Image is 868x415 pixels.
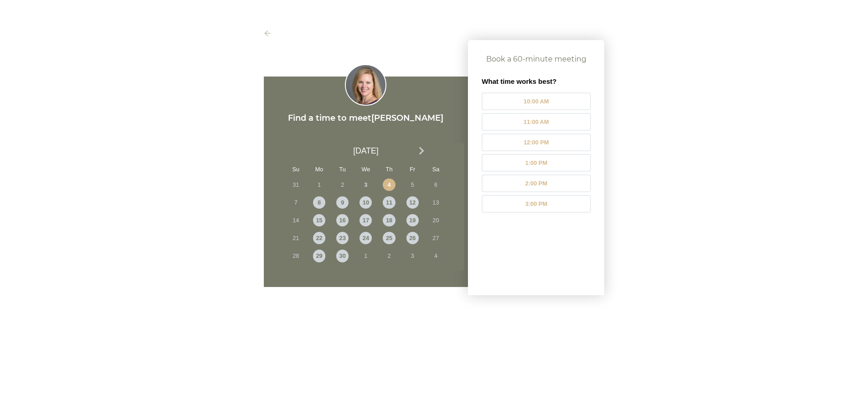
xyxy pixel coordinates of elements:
div: Find a time to meet [PERSON_NAME] [264,112,468,124]
div: Choose Tuesday, September 30th, 2025 [336,250,349,262]
div: Choose Thursday, September 25th, 2025 [383,232,395,244]
div: What time works best? [482,77,591,85]
div: month 2025-09 [271,179,461,268]
div: Choose Friday, September 26th, 2025 [406,232,419,244]
div: Mo [313,163,325,175]
div: Choose Monday, September 8th, 2025 [313,196,325,209]
div: Th [383,163,395,175]
div: Choose Monday, September 15th, 2025 [313,214,325,226]
div: Choose Tuesday, September 23rd, 2025 [336,232,349,244]
div: Choose Friday, September 12th, 2025 [406,196,419,209]
div: Choose Monday, September 22nd, 2025 [313,232,325,244]
div: Sa [430,163,442,175]
div: Choose Thursday, September 4th, 2025 [383,179,395,191]
button: Next Month [414,143,429,158]
li: 11:00 AM [482,113,591,131]
li: 1:00 PM [482,154,591,172]
div: We [360,163,372,175]
div: Su [290,163,302,175]
div: Choose Friday, September 19th, 2025 [406,214,419,226]
div: Choose Monday, September 29th, 2025 [313,250,325,262]
div: [DATE] [267,146,464,156]
div: Choose Wednesday, September 24th, 2025 [360,232,372,244]
div: Choose Wednesday, September 17th, 2025 [360,214,372,226]
span: arrow-left [264,30,271,37]
li: 3:00 PM [482,195,591,213]
div: Tu [336,163,349,175]
div: Fr [406,163,419,175]
li: 12:00 PM [482,133,591,151]
div: Choose Wednesday, September 10th, 2025 [360,196,372,209]
li: 2:00 PM [482,174,591,192]
img: frfaoi99ihoeugsqx96l.png [345,64,386,106]
div: Choose Tuesday, September 9th, 2025 [336,196,349,209]
div: Choose Thursday, September 18th, 2025 [383,214,395,226]
div: Choose Thursday, September 11th, 2025 [383,196,395,209]
div: Choose Tuesday, September 16th, 2025 [336,214,349,226]
div: Book a 60-minute meeting [468,54,604,65]
li: 10:00 AM [482,92,591,110]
